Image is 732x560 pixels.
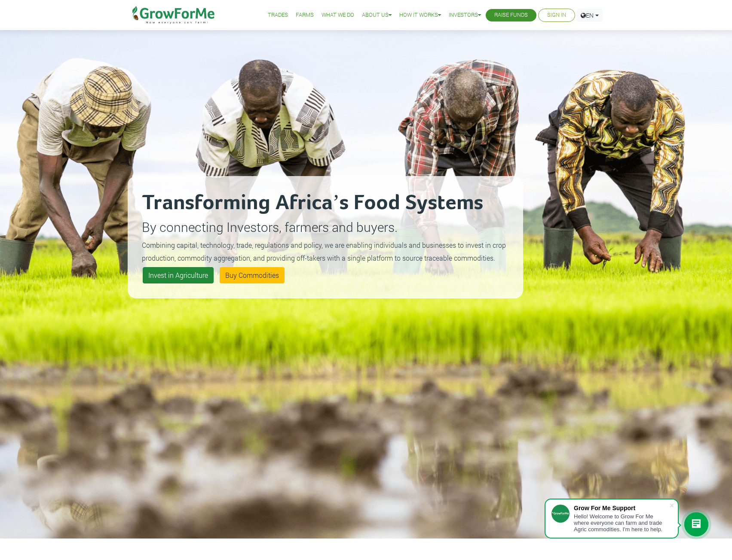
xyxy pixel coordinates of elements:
div: Hello! Welcome to Grow For Me where everyone can farm and trade Agric commodities. I'm here to help. [574,513,669,533]
h2: Transforming Africa’s Food Systems [142,190,509,216]
a: Raise Funds [494,11,528,20]
a: What We Do [322,11,354,20]
small: Combining capital, technology, trade, regulations and policy, we are enabling individuals and bus... [142,240,506,262]
a: Invest in Agriculture [143,267,214,283]
a: Farms [296,11,314,20]
p: By connecting Investors, farmers and buyers. [142,217,509,237]
a: EN [577,9,603,22]
a: About Us [362,11,392,20]
a: Buy Commodities [220,267,285,283]
a: How it Works [399,11,441,20]
a: Sign In [547,11,566,20]
div: Grow For Me Support [574,505,669,511]
a: Investors [449,11,481,20]
a: Trades [268,11,288,20]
